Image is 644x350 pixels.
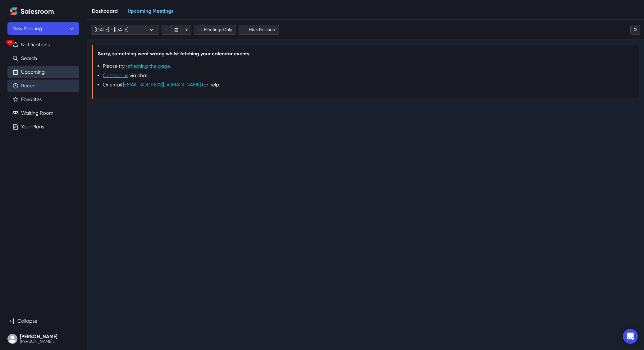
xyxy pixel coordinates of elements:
[21,82,37,90] a: Recent
[126,63,170,69] a: refreshing the page
[181,25,191,35] button: Next week
[91,25,159,35] button: [DATE] - [DATE]
[7,5,20,17] a: Home
[171,25,181,35] button: Today
[21,109,53,117] a: Waiting Room
[103,81,634,89] li: Or email for help.
[123,3,178,20] a: Upcoming Meetings
[21,96,42,103] a: Favorites
[98,50,634,58] p: Sorry, something went wrong whilst fetching your calendar events.
[7,39,79,51] button: 99+Notifications
[623,329,638,344] div: Open Intercom Messenger
[21,123,44,131] a: Your Plans
[87,3,123,20] a: Dashboard
[103,72,128,78] a: Contact us
[17,317,37,325] p: Collapse
[630,25,640,35] button: Refetch events
[7,315,79,327] button: Collapse
[7,333,79,345] button: User menu
[162,25,171,35] button: Previous week
[103,62,634,70] li: Please try .
[123,82,201,88] a: [EMAIL_ADDRESS][DOMAIN_NAME]
[194,25,236,35] button: Meetings Only
[103,72,634,79] li: via chat.
[21,7,54,16] h2: Salesroom
[21,68,45,76] a: Upcoming
[21,55,37,62] a: Search
[7,22,79,35] button: New Meeting
[239,25,279,35] button: Hide Finished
